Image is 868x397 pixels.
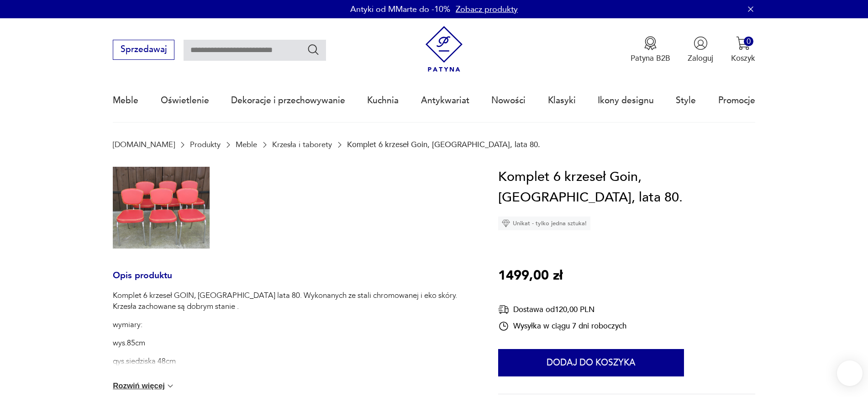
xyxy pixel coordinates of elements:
p: Komplet 6 krzeseł Goin, [GEOGRAPHIC_DATA], lata 80. [347,140,540,149]
a: Krzesła i taborety [272,140,332,149]
button: 0Koszyk [731,36,755,64]
a: Zobacz produkty [456,4,518,15]
img: chevron down [166,381,175,391]
a: [DOMAIN_NAME] [113,140,175,149]
p: qys.siedziska 48cm [113,356,472,367]
div: Wysyłka w ciągu 7 dni roboczych [498,321,626,332]
img: Ikona medalu [643,36,658,50]
a: Kuchnia [367,79,399,122]
div: Unikat - tylko jedna sztuka! [498,217,590,230]
h3: Opis produktu [113,272,472,291]
a: Ikony designu [598,79,654,122]
img: Ikonka użytkownika [694,36,708,50]
p: Antyki od MMarte do -10% [350,4,450,15]
p: Patyna B2B [631,53,670,64]
button: Szukaj [307,43,320,56]
div: Dostawa od 120,00 PLN [498,304,626,315]
a: Antykwariat [421,79,469,122]
a: Oświetlenie [161,79,209,122]
p: wymiary: [113,319,472,330]
a: Klasyki [548,79,576,122]
p: wys.85cm [113,338,472,349]
a: Promocje [718,79,755,122]
a: Nowości [491,79,526,122]
img: Patyna - sklep z meblami i dekoracjami vintage [421,26,467,72]
button: Patyna B2B [631,36,670,64]
a: Ikona medaluPatyna B2B [631,36,670,64]
a: Meble [113,79,138,122]
button: Zaloguj [688,36,713,64]
h1: Komplet 6 krzeseł Goin, [GEOGRAPHIC_DATA], lata 80. [498,167,755,208]
a: Style [676,79,696,122]
a: Produkty [190,140,221,149]
p: Koszyk [731,53,755,64]
img: Zdjęcie produktu Komplet 6 krzeseł Goin, Niemcy, lata 80. [113,167,210,249]
button: Dodaj do koszyka [498,349,684,376]
img: Ikona koszyka [736,36,750,50]
img: Ikona dostawy [498,304,509,315]
a: Meble [236,140,257,149]
p: Zaloguj [688,53,713,64]
a: Sprzedawaj [113,47,174,54]
p: Komplet 6 krzeseł GOIN, [GEOGRAPHIC_DATA] lata 80. Wykonanych ze stali chromowanej i eko skóry. K... [113,290,472,312]
div: 0 [744,37,753,46]
button: Rozwiń więcej [113,381,175,391]
iframe: Smartsupp widget button [837,360,863,386]
a: Dekoracje i przechowywanie [231,79,345,122]
img: Ikona diamentu [502,219,510,228]
p: 1499,00 zł [498,265,563,286]
button: Sprzedawaj [113,40,174,60]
